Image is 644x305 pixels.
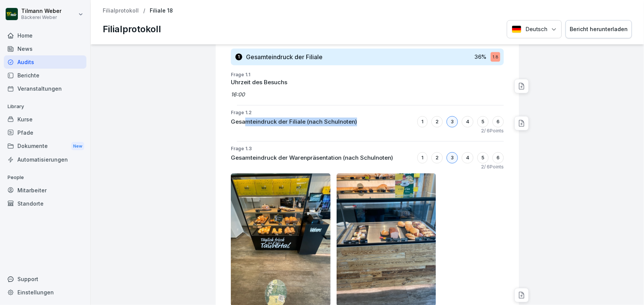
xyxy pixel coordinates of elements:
img: Deutsch [512,25,522,33]
button: Language [507,20,562,39]
a: Berichte [4,69,86,82]
p: Filialprotokoll [103,22,161,36]
a: Filialprotokoll [103,8,139,14]
p: / [143,8,145,14]
a: Standorte [4,197,86,210]
p: Bäckerei Weber [21,15,61,20]
div: 5 [477,116,489,127]
p: Frage 1.2 [231,109,504,116]
a: News [4,42,86,55]
a: Home [4,29,86,42]
p: 36 % [475,53,486,61]
div: 4 [462,152,473,164]
a: Veranstaltungen [4,82,86,95]
div: 2 [431,116,443,127]
div: 2 [431,152,443,164]
div: 3 [447,116,458,127]
p: Gesamteindruck der Warenpräsentation (nach Schulnoten) [231,154,393,162]
div: 3 [447,152,458,164]
a: Kurse [4,113,86,126]
a: Einstellungen [4,286,86,299]
a: Audits [4,55,86,69]
div: 6 [492,152,504,164]
a: Automatisierungen [4,153,86,166]
div: Support [4,272,86,286]
p: Library [4,101,86,113]
a: Pfade [4,126,86,139]
p: 2 / 6 Points [481,164,504,170]
div: 5 [477,152,489,164]
p: Frage 1.1 [231,71,504,78]
p: Gesamteindruck der Filiale (nach Schulnoten) [231,118,357,126]
div: Dokumente [4,139,86,153]
p: Deutsch [525,25,547,34]
div: 1 [235,53,242,60]
div: New [71,142,84,151]
div: 4 [462,116,473,127]
p: 16:00 [231,90,504,98]
p: Frage 1.3 [231,145,504,152]
p: Uhrzeit des Besuchs [231,78,504,87]
p: 2 / 6 Points [481,127,504,134]
div: 1 [417,152,428,164]
div: 1.8 [490,52,500,61]
p: Filiale 18 [150,8,173,14]
a: DokumenteNew [4,139,86,153]
div: Bericht herunterladen [570,25,628,33]
div: 1 [417,116,428,127]
button: Bericht herunterladen [566,20,632,39]
p: People [4,171,86,184]
a: Mitarbeiter [4,184,86,197]
div: 6 [492,116,504,127]
p: Tilmann Weber [21,8,61,14]
h3: Gesamteindruck der Filiale [246,53,323,61]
